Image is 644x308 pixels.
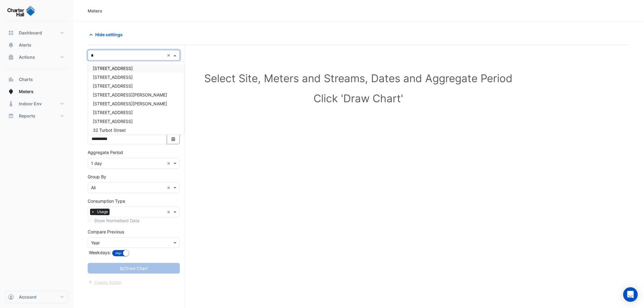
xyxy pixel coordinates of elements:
span: [STREET_ADDRESS][PERSON_NAME] [93,92,167,97]
label: Show Normalised Data [94,217,139,224]
span: Dashboard [19,30,42,36]
span: [STREET_ADDRESS] [93,83,133,89]
span: Account [19,294,37,300]
ng-dropdown-panel: Options list [88,61,185,135]
span: Alerts [19,42,31,48]
button: Reports [5,110,68,122]
span: × [90,209,96,215]
h1: Click 'Draw Chart' [97,92,620,105]
span: Indoor Env [19,101,42,107]
button: Actions [5,51,68,63]
button: Account [5,291,68,303]
span: Charts [19,76,33,82]
app-icon: Actions [8,54,14,60]
app-icon: Dashboard [8,30,14,36]
fa-icon: Select Date [171,136,176,142]
button: Dashboard [5,27,68,39]
span: Hide settings [95,31,123,38]
span: 32 Turbot Street [93,128,126,133]
span: Reports [19,113,35,119]
app-icon: Reports [8,113,14,119]
span: [STREET_ADDRESS] [93,119,133,124]
span: Meters [19,89,33,95]
div: Open Intercom Messenger [623,287,638,302]
span: Clear [167,184,172,191]
app-icon: Alerts [8,42,14,48]
span: Usage [96,209,110,215]
button: Alerts [5,39,68,51]
button: Indoor Env [5,98,68,110]
span: Clear [167,52,172,58]
button: Hide settings [88,29,127,40]
label: Group By [88,173,106,180]
button: Meters [5,86,68,98]
app-escalated-ticket-create-button: Please correct errors first [88,279,122,284]
label: Weekdays: [88,249,111,256]
button: Charts [5,73,68,86]
div: Select meters or streams to enable normalisation [88,217,180,224]
img: Company Logo [7,5,35,17]
span: Clear [167,160,172,166]
app-icon: Meters [8,89,14,95]
label: Consumption Type [88,198,125,204]
span: Actions [19,54,35,60]
app-icon: Indoor Env [8,101,14,107]
label: Compare Previous [88,229,124,235]
h1: Select Site, Meters and Streams, Dates and Aggregate Period [97,72,620,85]
div: Meters [88,8,102,14]
span: [STREET_ADDRESS] [93,110,133,115]
app-icon: Charts [8,76,14,82]
span: [STREET_ADDRESS][PERSON_NAME] [93,101,167,106]
span: [STREET_ADDRESS] [93,66,133,71]
span: Clear [167,209,172,215]
span: [STREET_ADDRESS] [93,75,133,80]
label: Aggregate Period [88,149,123,156]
